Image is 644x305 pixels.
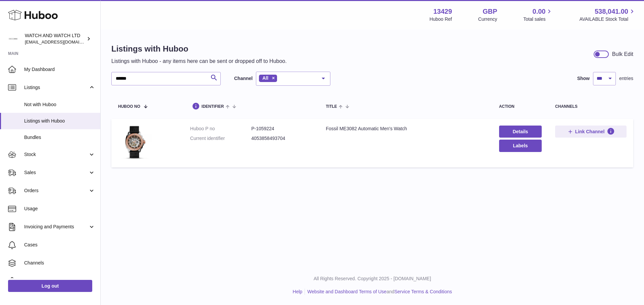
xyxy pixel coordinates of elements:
strong: GBP [483,7,497,16]
span: Link Channel [575,129,605,135]
span: Channels [24,260,95,266]
span: Orders [24,187,88,194]
span: entries [619,75,633,82]
img: Fossil ME3082 Automatic Men's Watch [118,126,152,159]
span: All [262,75,268,81]
div: Currency [478,16,497,22]
div: WATCH AND WATCH LTD [25,32,85,45]
a: 0.00 Total sales [523,7,553,22]
a: Help [293,289,303,294]
span: Not with Huboo [24,101,95,108]
span: My Dashboard [24,66,95,73]
dt: Huboo P no [190,126,251,132]
a: Service Terms & Conditions [394,289,452,294]
span: Bundles [24,134,95,141]
span: Invoicing and Payments [24,224,88,230]
span: Huboo no [118,104,140,109]
dd: 4053858493704 [251,135,312,142]
p: Listings with Huboo - any items here can be sent or dropped off to Huboo. [111,58,287,65]
span: 538,041.00 [595,7,628,16]
button: Labels [499,140,542,152]
label: Channel [234,75,253,82]
div: Bulk Edit [612,51,633,58]
span: 0.00 [533,7,546,16]
div: action [499,104,542,109]
a: Website and Dashboard Terms of Use [307,289,386,294]
span: Cases [24,242,95,248]
span: AVAILABLE Stock Total [579,16,636,22]
div: Huboo Ref [430,16,452,22]
span: Total sales [523,16,553,22]
dt: Current identifier [190,135,251,142]
span: Usage [24,206,95,212]
strong: 13429 [433,7,452,16]
h1: Listings with Huboo [111,44,287,54]
li: and [305,289,452,295]
div: channels [555,104,627,109]
span: [EMAIL_ADDRESS][DOMAIN_NAME] [25,39,99,45]
span: identifier [202,104,224,109]
label: Show [577,75,590,82]
a: 538,041.00 AVAILABLE Stock Total [579,7,636,22]
div: Fossil ME3082 Automatic Men's Watch [326,126,485,132]
span: title [326,104,337,109]
span: Sales [24,169,88,176]
span: Listings [24,84,88,91]
span: Stock [24,151,88,158]
a: Details [499,126,542,138]
p: All Rights Reserved. Copyright 2025 - [DOMAIN_NAME] [106,276,639,282]
a: Log out [8,280,92,292]
span: Listings with Huboo [24,118,95,124]
img: internalAdmin-13429@internal.huboo.com [8,34,18,44]
dd: P-1059224 [251,126,312,132]
span: Settings [24,278,95,284]
button: Link Channel [555,126,627,138]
